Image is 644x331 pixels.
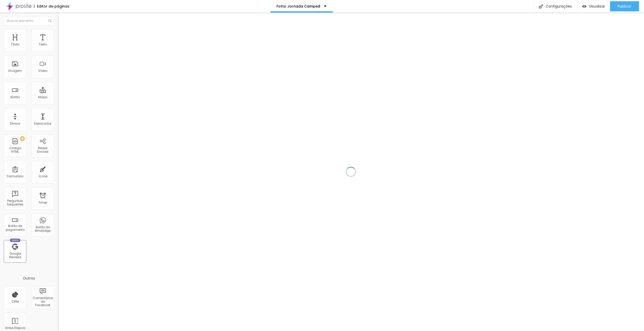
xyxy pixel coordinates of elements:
div: Espaçador [34,122,51,125]
img: view-1.svg [582,4,586,9]
div: Código HTML [5,146,25,154]
div: Perguntas frequentes [5,199,25,206]
p: Fotto Jornada Campeã [276,5,320,8]
img: Icone [48,19,51,22]
div: Redes Sociais [33,146,53,154]
div: Botão [11,95,20,99]
div: Timer [38,201,47,204]
div: Divisor [10,122,20,125]
div: CRM [12,300,19,303]
div: Google Reviews [5,252,25,259]
div: Botão do WhatsApp [33,226,53,233]
div: Comentários do Facebook [33,296,53,307]
span: Visualizar [589,4,605,8]
div: Editor de páginas [34,5,69,8]
div: Vídeo [38,69,47,73]
div: Texto [39,43,47,46]
button: Visualizar [577,1,610,11]
div: Imagem [8,69,22,73]
input: Buscar elemento [4,16,54,25]
img: Icone [539,4,543,9]
button: Publicar [610,1,639,11]
div: Novo [10,239,21,242]
div: Título [11,43,19,46]
div: Antes/Depois [5,326,25,330]
div: Formulário [7,175,23,178]
div: Ícone [38,175,47,178]
div: Mapa [38,95,47,99]
span: Publicar [618,4,631,8]
div: Botão de pagamento [5,224,25,232]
